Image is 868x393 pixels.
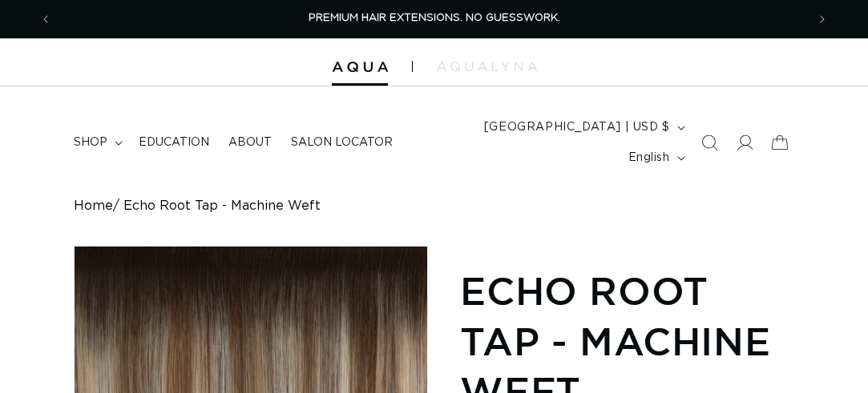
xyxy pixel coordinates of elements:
[628,150,670,166] span: English
[281,126,402,159] a: Salon Locator
[805,4,840,34] button: Next announcement
[219,126,281,159] a: About
[437,62,537,71] img: aqualyna.com
[619,142,692,173] button: English
[332,62,388,73] img: Aqua Hair Extensions
[74,199,793,214] nav: breadcrumbs
[309,13,560,23] span: PREMIUM HAIR EXTENSIONS. NO GUESSWORK.
[123,199,321,214] span: Echo Root Tap - Machine Weft
[129,126,219,159] a: Education
[474,112,692,142] button: [GEOGRAPHIC_DATA] | USD $
[484,119,670,136] span: [GEOGRAPHIC_DATA] | USD $
[64,126,129,159] summary: shop
[692,125,727,160] summary: Search
[228,135,272,150] span: About
[28,4,63,34] button: Previous announcement
[291,135,393,150] span: Salon Locator
[74,199,113,214] a: Home
[74,135,107,150] span: shop
[139,135,209,150] span: Education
